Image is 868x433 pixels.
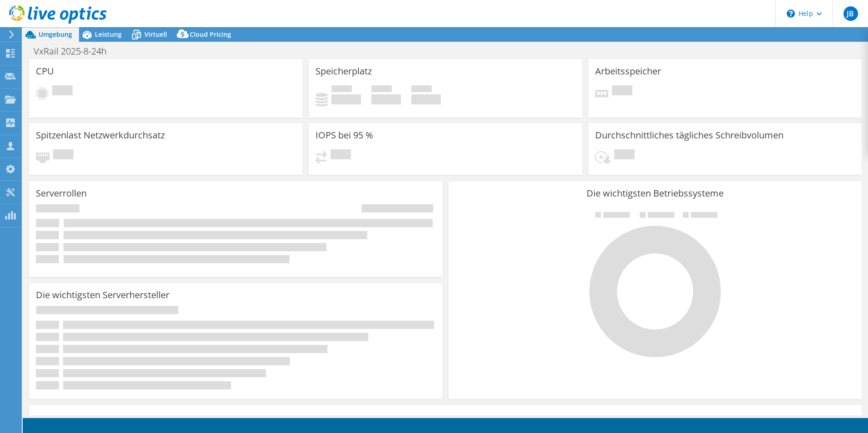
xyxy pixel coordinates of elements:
[411,85,432,94] span: Insgesamt
[36,130,165,140] h3: Spitzenlast Netzwerkdurchsatz
[331,85,352,94] span: Belegt
[36,188,87,198] h3: Serverrollen
[614,149,635,162] span: Ausstehend
[595,130,784,140] h3: Durchschnittliches tägliches Schreibvolumen
[36,290,169,300] h3: Die wichtigsten Serverhersteller
[843,6,858,21] span: JB
[52,85,73,98] span: Ausstehend
[316,130,373,140] h3: IOPS bei 95 %
[95,30,122,39] span: Leistung
[53,149,74,162] span: Ausstehend
[144,30,167,39] span: Virtuell
[331,94,361,104] h4: 0 GiB
[455,188,855,198] h3: Die wichtigsten Betriebssysteme
[30,46,121,56] h1: VxRail 2025-8-24h
[595,66,661,76] h3: Arbeitsspeicher
[371,85,392,94] span: Verfügbar
[36,66,54,76] h3: CPU
[316,66,372,76] h3: Speicherplatz
[411,94,441,104] h4: 0 GiB
[330,149,351,162] span: Ausstehend
[787,10,795,18] svg: \n
[190,30,231,39] span: Cloud Pricing
[371,94,401,104] h4: 0 GiB
[612,85,632,98] span: Ausstehend
[39,30,72,39] span: Umgebung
